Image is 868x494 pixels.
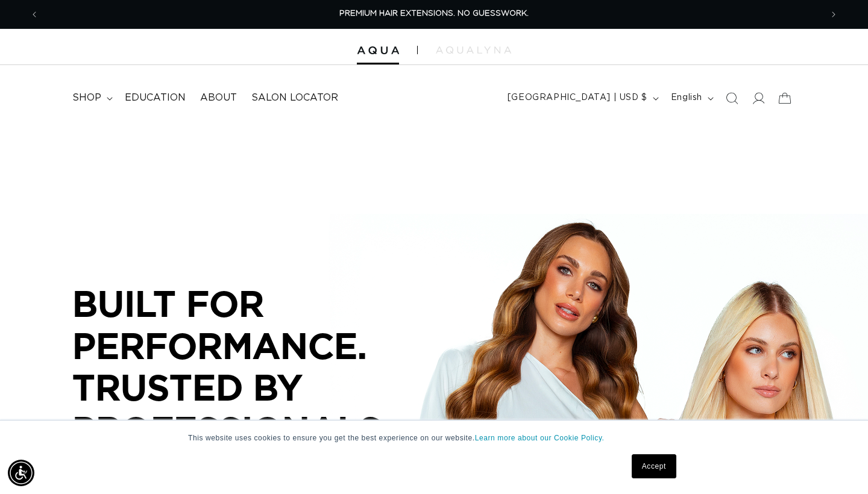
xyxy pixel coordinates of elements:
[118,84,193,111] a: Education
[500,87,664,110] button: [GEOGRAPHIC_DATA] | USD $
[475,434,605,442] a: Learn more about our Cookie Policy.
[508,92,647,104] span: [GEOGRAPHIC_DATA] | USD $
[125,92,186,104] span: Education
[21,3,48,26] button: Previous announcement
[72,92,101,104] span: shop
[671,92,702,104] span: English
[820,3,847,26] button: Next announcement
[244,84,345,111] a: Salon Locator
[339,10,529,17] span: PREMIUM HAIR EXTENSIONS. NO GUESSWORK.
[719,85,745,111] summary: Search
[65,84,118,111] summary: shop
[251,92,338,104] span: Salon Locator
[72,283,434,450] p: BUILT FOR PERFORMANCE. TRUSTED BY PROFESSIONALS.
[8,460,34,486] div: Accessibility Menu
[436,46,511,54] img: aqualyna.com
[357,46,399,55] img: Aqua Hair Extensions
[193,84,244,111] a: About
[664,87,719,110] button: English
[632,454,676,478] a: Accept
[200,92,237,104] span: About
[188,433,680,443] p: This website uses cookies to ensure you get the best experience on our website.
